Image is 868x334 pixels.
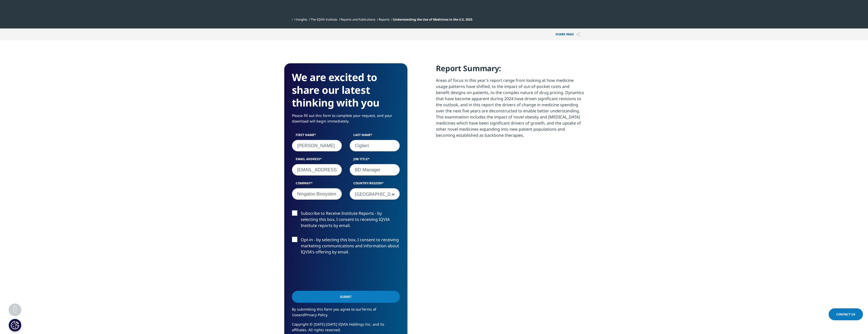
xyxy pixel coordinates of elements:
[379,17,390,22] a: Reports
[9,319,21,331] button: Cookie-Einstellungen
[292,181,342,188] label: Company
[311,17,337,22] a: The IQVIA Institute
[341,17,375,22] a: Reports and Publications
[292,133,342,140] label: First Name
[305,312,327,317] a: Privacy Policy
[393,17,472,22] span: Understanding the Use of Medicines in the U.S. 2025
[296,17,307,22] a: Insights
[350,181,400,188] label: Country/Region
[292,157,342,164] label: Email Address
[292,307,376,317] a: Terms of Use
[350,188,400,200] span: Germany
[292,307,400,322] p: By submitting this form you agree to our and .
[829,308,863,320] a: Contact Us
[436,77,584,142] p: Areas of focus in this year’s report range from looking at how medicine usage patterns have shift...
[292,291,400,303] input: Submit
[292,71,400,109] h3: We are excited to share our latest thinking with you
[350,157,400,164] label: Job Title
[836,312,855,316] span: Contact Us
[350,188,400,200] span: Germany
[350,133,400,140] label: Last Name
[552,28,584,40] p: Share PAGE
[552,28,584,40] button: Share PAGEShare PAGE
[436,63,584,77] h4: Report Summary:
[292,210,400,231] label: Subscribe to Receive Institute Reports - by selecting this box, I consent to receiving IQVIA Inst...
[292,113,400,128] p: Please fill out this form to complete your request, and your download will begin immediately.
[576,32,580,37] img: Share PAGE
[292,237,400,258] label: Opt-in - by selecting this box, I consent to receiving marketing communications and information a...
[292,263,369,283] iframe: reCAPTCHA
